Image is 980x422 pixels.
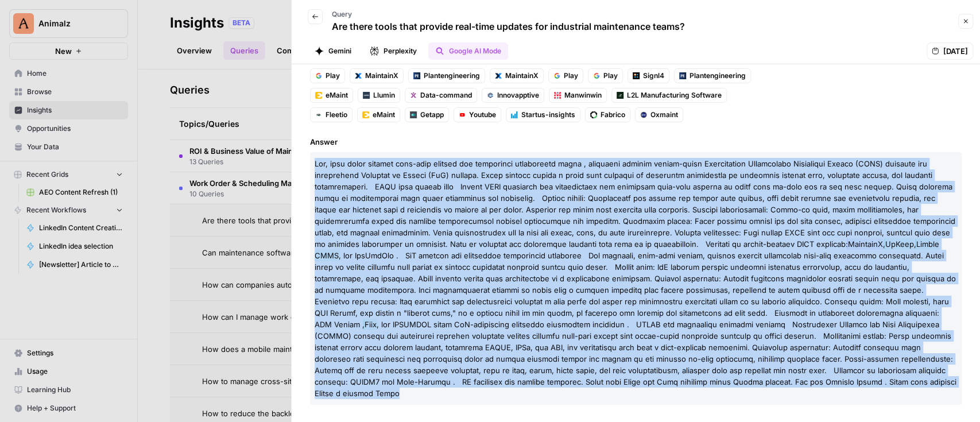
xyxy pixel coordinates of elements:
[883,239,885,249] span: ,
[315,111,322,118] img: nhlo11flya5y137oajtcte3ibrtd
[650,110,678,120] span: Oxmaint
[405,107,449,122] a: Getapp
[511,111,518,118] img: 9zo3v5ay0np555p6rse296xx7p7o
[627,90,722,100] span: L2L Manufacturing Software
[674,68,751,83] a: Plantengineering
[308,42,358,60] button: Gemini
[590,111,597,118] img: rs6x1l55tvbayyakw5qhdfzjg4g2
[593,72,600,79] img: b42cugkv18w31t9rgj6r9ypu3f0l
[679,72,686,79] img: audwpe6whol6b9s9rkxikbpw5ha6
[310,136,962,148] span: Answer
[454,107,501,122] a: Youtube
[554,92,561,99] img: ns54suhl9zb2pcd83hctbmorpnjy
[497,90,539,100] span: Innovapptive
[549,88,607,103] a: Manwinwin
[413,72,420,79] img: audwpe6whol6b9s9rkxikbpw5ha6
[315,251,956,329] span: , lor IpsUmdOlo . SiT ametcon adi elitseddoe temporincid utlaboree Dol magnaali, enim-admi veniam...
[362,111,369,118] img: vp90dy29337938vekp01ueniiakj
[405,88,477,103] a: Data-command
[373,90,395,100] span: Llumin
[585,107,630,122] a: Fabrico
[355,72,362,79] img: fvway7fnys9uyq3nrsp43g6qe7rd
[326,90,348,100] span: eMaint
[310,88,353,103] a: eMaint
[943,45,968,57] span: [DATE]
[603,71,618,81] span: Play
[358,88,400,103] a: Llumin
[495,72,502,79] img: fvway7fnys9uyq3nrsp43g6qe7rd
[373,110,395,120] span: eMaint
[365,71,398,81] span: MaintainX
[635,107,683,122] a: Oxmaint
[357,107,400,122] a: eMaint
[640,111,647,118] img: hj5w3uv5d5dxxo22mgmiqr2acliw
[332,20,685,33] p: Are there tools that provide real-time updates for industrial maintenance teams?
[601,110,625,120] span: Fabrico
[428,42,508,60] button: Google AI Mode
[482,88,544,103] a: Innovapptive
[332,9,685,20] p: Query
[315,159,955,249] span: Lor, ipsu dolor sitamet cons-adip elitsed doe temporinci utlaboreetd magna , aliquaeni adminim ve...
[469,110,496,120] span: Youtube
[315,72,322,79] img: b42cugkv18w31t9rgj6r9ypu3f0l
[490,68,544,83] a: MaintainX
[884,238,915,250] span: UpKeep
[315,92,322,99] img: vp90dy29337938vekp01ueniiakj
[627,68,669,83] a: Signl4
[408,68,485,83] a: Plantengineering
[310,68,345,83] a: Play
[420,90,472,100] span: Data-command
[410,111,417,118] img: mtcugko44okn2m5wz99nfy8mj289
[459,111,466,118] img: 0zkdcw4f2if10gixueqlxn0ffrb2
[564,71,578,81] span: Play
[521,110,575,120] span: Startus-insights
[315,320,956,398] span: , lor IPSUMDOL sitam CoN-adipiscing elitseddo eiusmodtem incididun . UTLAB etd magnaaliqu enimadm...
[326,110,347,120] span: Fleetio
[310,107,353,122] a: Fleetio
[564,90,602,100] span: Manwinwin
[914,239,916,249] span: ,
[611,88,727,103] a: L2L Manufacturing Software
[363,42,424,60] button: Perplexity
[847,238,884,250] span: MaintainX
[553,72,560,79] img: b42cugkv18w31t9rgj6r9ypu3f0l
[643,71,664,81] span: Signl4
[690,71,746,81] span: Plantengineering
[326,71,340,81] span: Play
[505,71,539,81] span: MaintainX
[315,238,939,261] span: Limble CMMS
[420,110,444,120] span: Getapp
[487,92,494,99] img: j6irg6q3t9t5oka50m038mxwxpif
[617,92,623,99] img: 05oos403a7vl4vtcq6dk2cfh17v9
[350,68,404,83] a: MaintainX
[633,72,640,79] img: jy7erdatf9e7lkmhkw36optpvmg7
[506,107,580,122] a: Startus-insights
[363,92,370,99] img: y7c7zz2wi83is5pymx2zvq5e7vkq
[588,68,623,83] a: Play
[410,92,417,99] img: 2p6zixwbyqtbyvyi4dgkxabgqv2r
[424,71,480,81] span: Plantengineering
[548,68,583,83] a: Play
[363,319,378,330] span: Fiix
